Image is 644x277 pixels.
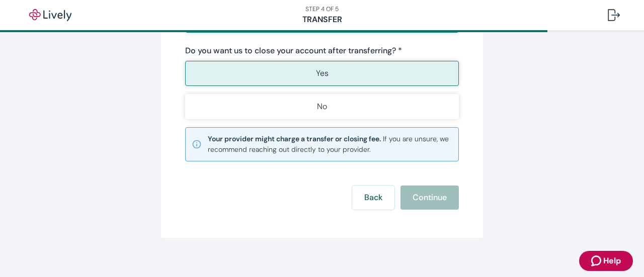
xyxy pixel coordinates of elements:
[579,251,633,271] button: Zendesk support iconHelp
[316,67,329,79] p: Yes
[185,45,402,57] label: Do you want us to close your account after transferring? *
[591,255,603,267] svg: Zendesk support icon
[208,134,381,143] strong: Your provider might charge a transfer or closing fee.
[603,255,621,267] span: Help
[185,61,459,86] button: Yes
[352,186,394,210] button: Back
[185,94,459,119] button: No
[208,134,452,155] small: If you are unsure, we recommend reaching out directly to your provider.
[317,101,327,113] p: No
[600,3,628,27] button: Log out
[22,9,78,21] img: Lively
